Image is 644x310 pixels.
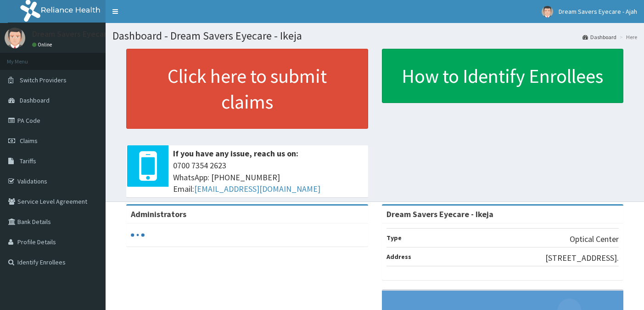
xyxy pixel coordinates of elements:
b: Administrators [131,209,186,219]
a: Online [32,41,54,48]
span: Switch Providers [20,76,67,84]
svg: audio-loading [131,228,145,242]
a: Dashboard [582,33,616,41]
b: Address [386,253,411,261]
span: Claims [20,137,38,145]
p: [STREET_ADDRESS]. [545,252,619,264]
h1: Dashboard - Dream Savers Eyecare - Ikeja [112,30,637,42]
strong: Dream Savers Eyecare - Ikeja [386,209,493,219]
p: Optical Center [570,233,619,245]
span: Dashboard [20,96,50,104]
a: Click here to submit claims [126,49,368,129]
p: Dream Savers Eyecare - Ajah [32,30,133,38]
span: Tariffs [20,157,36,165]
b: If you have any issue, reach us on: [173,148,298,159]
span: Dream Savers Eyecare - Ajah [559,7,637,16]
span: 0700 7354 2623 WhatsApp: [PHONE_NUMBER] Email: [173,160,364,195]
b: Type [386,234,402,242]
li: Here [617,33,637,41]
a: [EMAIL_ADDRESS][DOMAIN_NAME] [194,184,320,194]
img: User Image [5,28,25,48]
a: How to Identify Enrollees [382,49,624,103]
img: User Image [542,6,553,17]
